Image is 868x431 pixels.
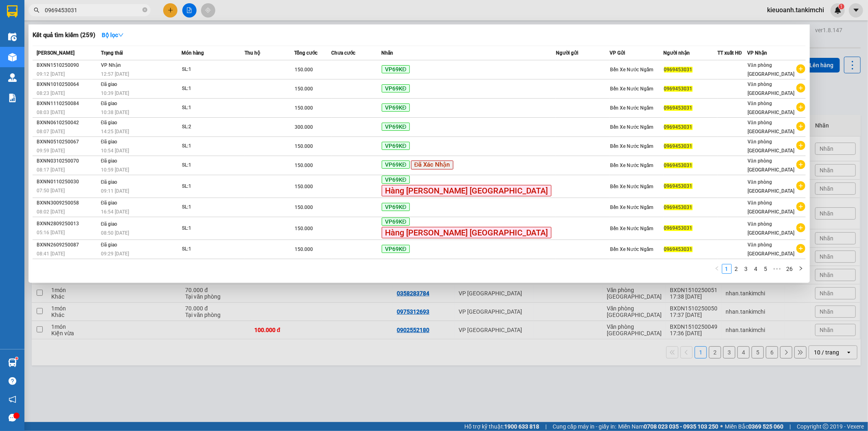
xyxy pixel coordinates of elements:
div: SL: 1 [182,103,243,112]
span: ••• [771,264,784,274]
span: 150.000 [295,226,313,231]
span: plus-circle [796,244,805,253]
div: BXNN0110250030 [37,178,98,186]
span: left [715,266,719,271]
sup: 1 [15,357,18,360]
span: 150.000 [295,86,313,92]
div: BXNN1110250084 [37,99,98,108]
span: 10:38 [DATE] [101,110,129,115]
img: solution-icon [8,94,17,102]
span: Đã giao [101,158,118,164]
span: Chưa cước [332,50,356,56]
span: plus-circle [796,141,805,150]
input: Tìm tên, số ĐT hoặc mã đơn [45,6,141,15]
span: Đã Xác Nhận [411,161,453,169]
span: 07:50 [DATE] [37,188,65,194]
a: 3 [742,264,751,273]
span: Văn phòng [GEOGRAPHIC_DATA] [748,158,794,173]
div: SL: 1 [182,84,243,93]
span: VP69KĐ [382,65,410,73]
span: plus-circle [796,223,805,232]
span: VP69KĐ [382,103,410,112]
span: 08:23 [DATE] [37,90,65,96]
span: 09:12 [DATE] [37,71,65,77]
li: 4 [751,264,761,274]
div: BXNN1510250090 [37,61,98,70]
span: 0969453031 [664,183,693,189]
span: Đã giao [101,101,118,106]
span: VP69KĐ [382,84,410,92]
span: 10:39 [DATE] [101,90,129,96]
span: 09:59 [DATE] [37,148,65,154]
span: 300.000 [295,124,313,130]
span: Người nhận [664,50,690,56]
span: Văn phòng [GEOGRAPHIC_DATA] [748,221,794,236]
img: warehouse-icon [8,358,17,367]
span: Văn phòng [GEOGRAPHIC_DATA] [748,81,794,96]
button: right [796,264,806,274]
span: Nhãn [381,50,393,56]
span: Bến Xe Nước Ngầm [610,105,653,111]
span: Trạng thái [101,50,123,56]
span: 150.000 [295,184,313,189]
span: down [118,32,124,38]
span: 05:16 [DATE] [37,230,65,235]
span: Món hàng [181,50,204,56]
span: question-circle [9,377,16,385]
span: 0969453031 [664,86,693,92]
div: SL: 1 [182,182,243,191]
li: 5 [761,264,771,274]
span: Văn phòng [GEOGRAPHIC_DATA] [748,120,794,134]
span: 08:03 [DATE] [37,110,65,115]
span: Văn phòng [GEOGRAPHIC_DATA] [748,139,794,154]
span: Bến Xe Nước Ngầm [610,205,653,210]
span: notification [9,396,16,403]
span: Thu hộ [245,50,260,56]
span: 08:41 [DATE] [37,251,65,257]
span: Người gửi [556,50,578,56]
div: BXNN1010250064 [37,80,98,89]
span: Bến Xe Nước Ngầm [610,143,653,149]
span: 09:29 [DATE] [101,251,129,257]
img: warehouse-icon [8,73,17,82]
span: Đã giao [101,139,118,145]
div: SL: 2 [182,123,243,132]
span: right [798,266,803,271]
a: 4 [752,264,761,273]
span: VP69KĐ [382,123,410,131]
span: TT xuất HĐ [717,50,742,56]
span: plus-circle [796,84,805,92]
div: BXNN2809250013 [37,220,98,228]
li: Next 5 Pages [771,264,784,274]
span: 0969453031 [664,225,693,231]
span: VP69KĐ [382,176,410,184]
span: 0969453031 [664,163,693,168]
img: warehouse-icon [8,53,17,62]
a: 5 [761,264,770,273]
span: 0969453031 [664,205,693,210]
span: Đã giao [101,81,118,87]
div: SL: 1 [182,65,243,74]
span: 10:59 [DATE] [101,167,129,173]
div: SL: 1 [182,161,243,170]
span: 150.000 [295,246,313,252]
a: 1 [722,264,731,273]
li: 3 [741,264,751,274]
span: 14:25 [DATE] [101,129,129,134]
span: 09:11 [DATE] [101,188,129,194]
span: 0969453031 [664,124,693,130]
span: Đã giao [101,120,118,125]
h3: Kết quả tìm kiếm ( 259 ) [33,31,95,40]
span: 150.000 [295,143,313,149]
span: Bến Xe Nước Ngầm [610,67,653,73]
span: VP69KĐ [382,218,410,226]
span: 08:50 [DATE] [101,230,129,236]
button: Bộ lọcdown [95,29,130,42]
div: SL: 1 [182,142,243,151]
button: left [712,264,722,274]
span: VP69KĐ [382,203,410,211]
span: Bến Xe Nước Ngầm [610,226,653,231]
span: Văn phòng [GEOGRAPHIC_DATA] [748,62,794,77]
div: SL: 1 [182,245,243,254]
span: 08:17 [DATE] [37,167,65,173]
